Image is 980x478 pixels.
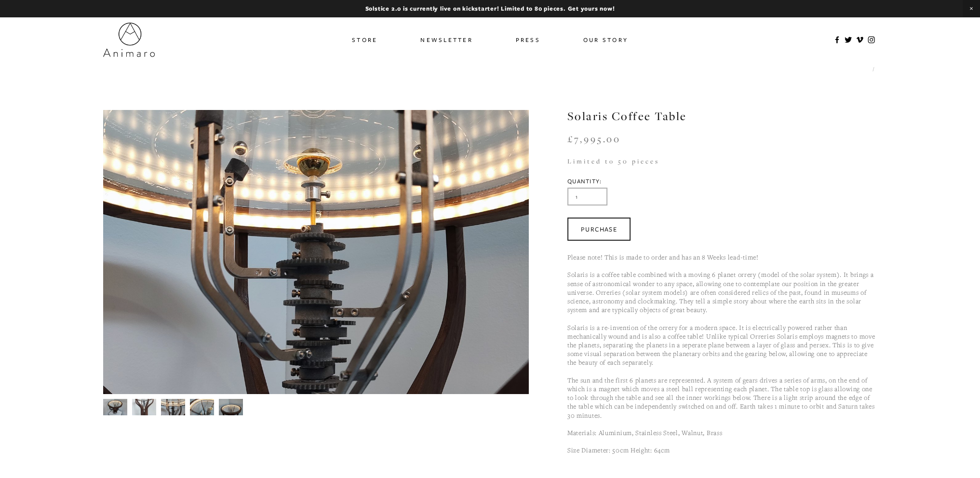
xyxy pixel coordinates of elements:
[583,33,628,47] a: Our Story
[567,253,877,455] p: Please note! This is made to order and has an 8 Weeks lead-time! Solaris is a coffee table combin...
[567,110,877,122] h1: Solaris Coffee Table
[516,33,540,47] a: Press
[219,398,243,417] img: IMG_20230629_143518.jpg
[103,23,155,57] img: Animaro
[581,225,617,233] div: Purchase
[132,391,156,423] img: IMG_20230629_143419.jpg
[103,399,127,415] img: Solaris_01_lo2.jpg
[161,391,185,424] img: IMG_20230629_143512.jpg
[567,134,877,166] div: £7,995.00
[352,33,377,47] a: Store
[567,178,877,184] div: Quantity:
[190,398,214,417] img: IMG_20230629_143525.jpg
[567,218,631,241] div: Purchase
[420,33,473,47] a: Newsletter
[567,188,607,205] input: Quantity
